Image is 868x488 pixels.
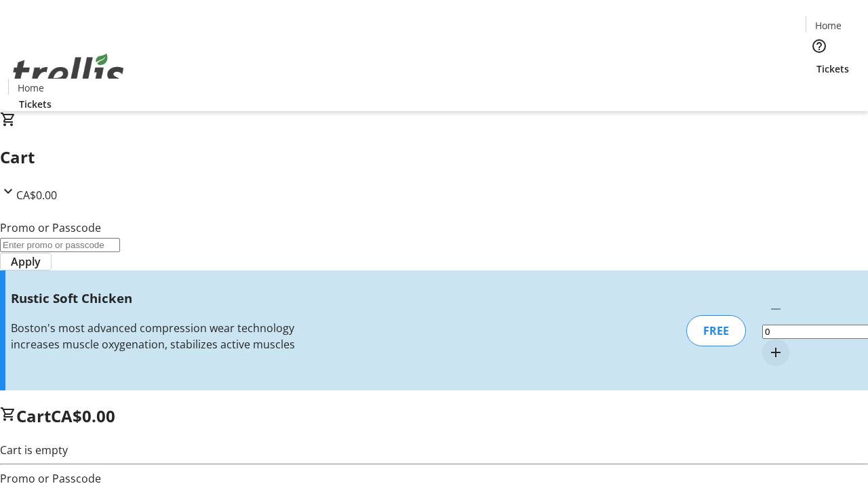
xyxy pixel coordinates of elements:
span: Home [815,18,842,33]
span: Home [18,81,44,95]
a: Home [806,18,850,33]
span: CA$0.00 [51,405,115,427]
div: Boston's most advanced compression wear technology increases muscle oxygenation, stabilizes activ... [11,320,307,352]
span: CA$0.00 [16,188,57,203]
button: Increment by one [762,339,789,366]
span: Tickets [816,62,849,76]
a: Home [9,81,52,95]
button: Cart [806,76,833,103]
a: Tickets [8,97,62,111]
span: Apply [11,253,41,270]
div: FREE [686,315,746,346]
button: Help [806,33,833,60]
a: Tickets [806,62,860,76]
img: Orient E2E Organization 1hG6BiHlX8's Logo [8,39,129,106]
h3: Rustic Soft Chicken [11,289,307,308]
span: Tickets [19,97,52,111]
